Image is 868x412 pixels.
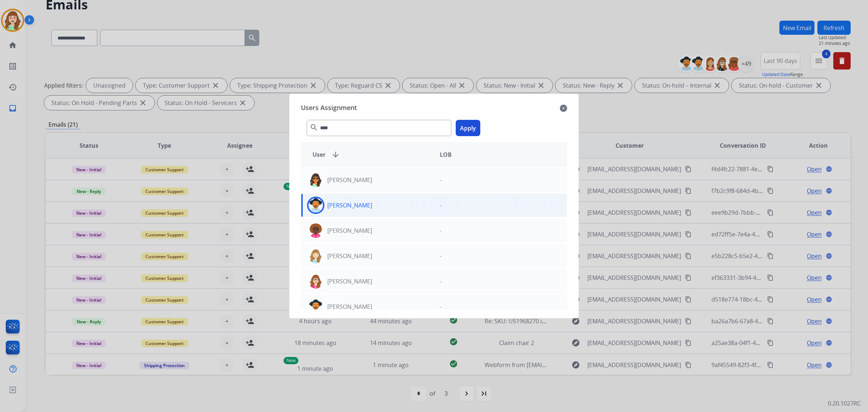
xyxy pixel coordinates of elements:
p: [PERSON_NAME] [327,302,372,311]
mat-icon: search [310,123,318,132]
p: - [440,302,442,311]
span: Users Assignment [301,102,357,114]
p: - [440,226,442,235]
p: [PERSON_NAME] [327,176,372,184]
p: [PERSON_NAME] [327,201,372,210]
p: - [440,277,442,286]
p: [PERSON_NAME] [327,277,372,286]
div: User [307,150,434,159]
p: - [440,176,442,184]
span: LOB [440,150,452,159]
mat-icon: arrow_downward [331,150,340,159]
mat-icon: close [560,104,567,113]
button: Apply [456,120,480,136]
p: [PERSON_NAME] [327,226,372,235]
p: - [440,201,442,210]
p: - [440,252,442,260]
p: [PERSON_NAME] [327,252,372,260]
